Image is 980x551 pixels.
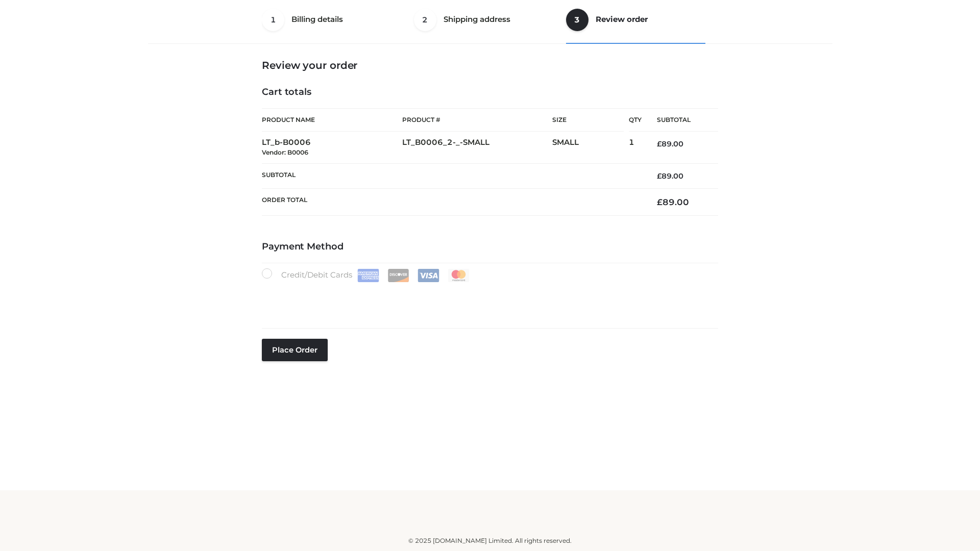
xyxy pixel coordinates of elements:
h4: Cart totals [262,87,718,98]
img: Discover [387,269,409,282]
th: Qty [629,108,642,132]
th: Subtotal [642,109,718,132]
h3: Review your order [262,59,718,71]
bdi: 89.00 [657,197,689,207]
span: £ [657,171,661,181]
th: Product Name [262,108,402,132]
td: LT_b-B0006 [262,132,402,164]
th: Product # [402,108,552,132]
img: Amex [357,269,379,282]
td: LT_B0006_2-_-SMALL [402,132,552,164]
div: © 2025 [DOMAIN_NAME] Limited. All rights reserved. [152,536,828,546]
bdi: 89.00 [657,171,683,181]
span: £ [657,139,661,148]
th: Order Total [262,189,642,216]
th: Size [552,109,624,132]
button: Place order [262,339,328,361]
iframe: Secure payment input frame [260,280,716,317]
bdi: 89.00 [657,139,683,148]
small: Vendor: B0006 [262,148,308,156]
td: SMALL [552,132,629,164]
label: Credit/Debit Cards [262,268,471,282]
h4: Payment Method [262,241,718,253]
img: Visa [418,269,439,282]
img: Mastercard [448,269,470,282]
span: £ [657,197,663,207]
th: Subtotal [262,163,642,188]
td: 1 [629,132,642,164]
